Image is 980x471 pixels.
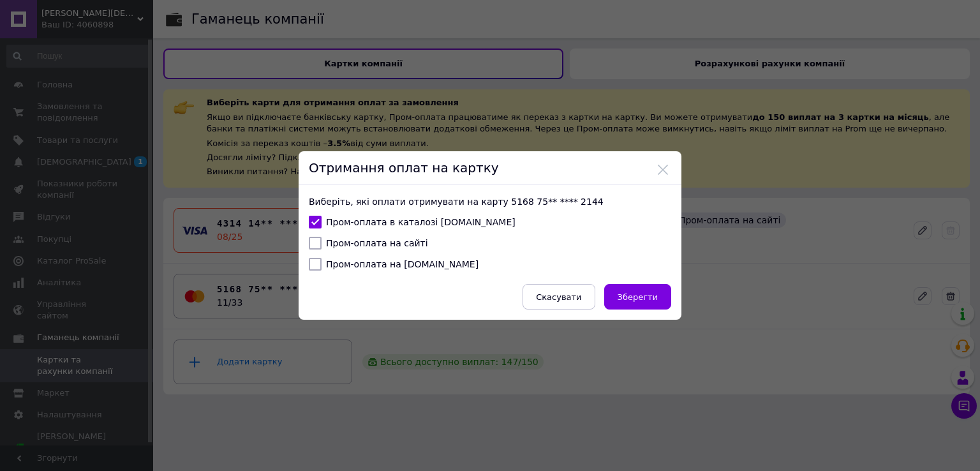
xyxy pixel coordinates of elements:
[536,292,581,302] span: Скасувати
[309,216,516,228] label: Пром-оплата в каталозі [DOMAIN_NAME]
[309,160,499,176] span: Отримання оплат на картку
[309,258,479,271] label: Пром-оплата на [DOMAIN_NAME]
[618,292,658,302] span: Зберегти
[309,237,428,250] label: Пром-оплата на сайті
[604,284,671,310] button: Зберегти
[309,195,671,208] p: Виберіть, які оплати отримувати на карту 5168 75** **** 2144
[523,284,595,310] button: Скасувати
